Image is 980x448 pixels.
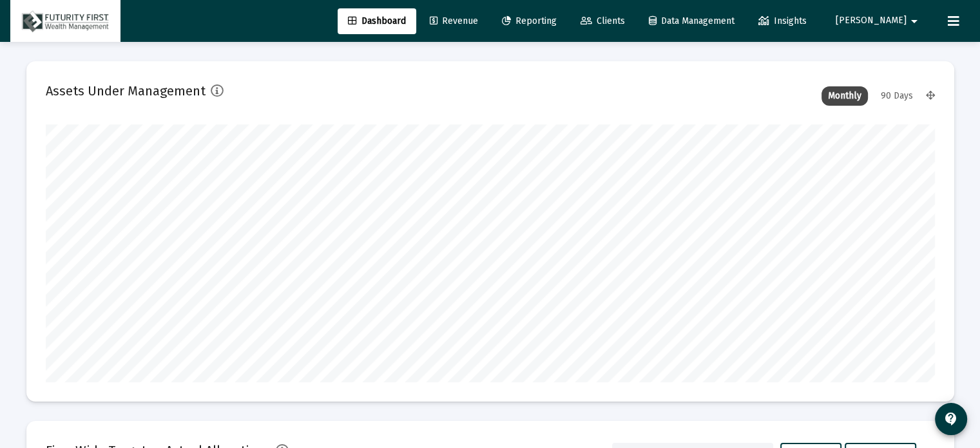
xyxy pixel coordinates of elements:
span: Dashboard [348,15,406,26]
span: Reporting [502,15,557,26]
div: 90 Days [874,86,919,106]
a: Reporting [492,8,567,34]
a: Dashboard [338,8,416,34]
a: Revenue [419,8,488,34]
span: Revenue [430,15,478,26]
mat-icon: arrow_drop_down [907,8,922,34]
button: [PERSON_NAME] [820,8,937,34]
mat-icon: contact_support [943,411,959,427]
div: Monthly [821,86,868,106]
a: Insights [748,8,817,34]
a: Data Management [639,8,745,34]
img: Dashboard [20,8,111,34]
span: Data Management [649,15,735,26]
a: Clients [570,8,635,34]
span: Insights [758,15,807,26]
h2: Assets Under Management [46,81,206,101]
span: Clients [581,15,625,26]
span: [PERSON_NAME] [836,15,907,26]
